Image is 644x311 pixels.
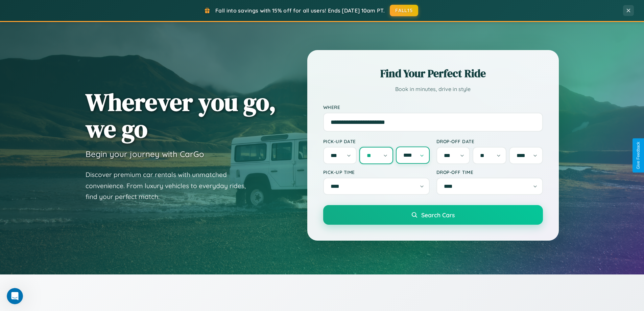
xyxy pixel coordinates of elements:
[86,149,204,159] h3: Begin your journey with CarGo
[421,211,455,219] span: Search Cars
[323,66,543,81] h2: Find Your Perfect Ride
[636,142,641,169] div: Give Feedback
[323,169,430,175] label: Pick-up Time
[7,288,23,304] iframe: Intercom live chat
[215,7,385,14] span: Fall into savings with 15% off for all users! Ends [DATE] 10am PT.
[323,104,543,110] label: Where
[86,169,255,202] p: Discover premium car rentals with unmatched convenience. From luxury vehicles to everyday rides, ...
[86,89,276,142] h1: Wherever you go, we go
[390,5,418,16] button: FALL15
[323,138,430,144] label: Pick-up Date
[323,84,543,94] p: Book in minutes, drive in style
[323,205,543,225] button: Search Cars
[436,169,543,175] label: Drop-off Time
[436,138,543,144] label: Drop-off Date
